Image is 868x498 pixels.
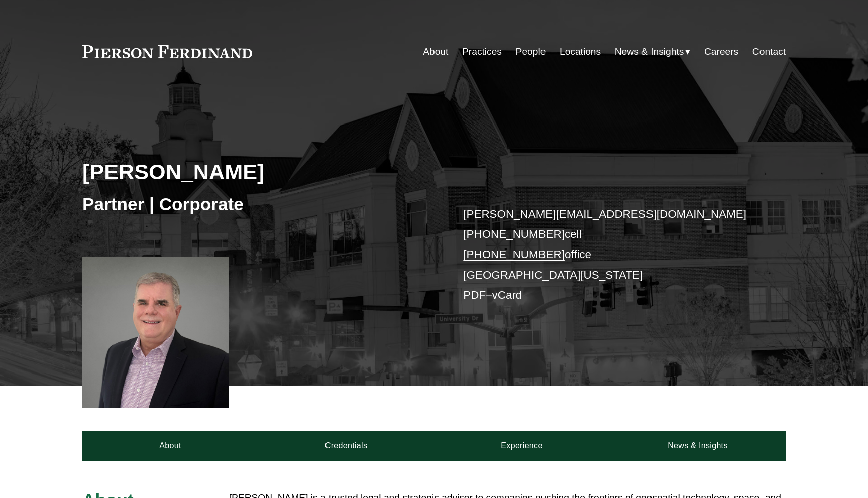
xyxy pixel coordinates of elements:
h2: [PERSON_NAME] [82,159,434,185]
a: [PHONE_NUMBER] [463,228,565,240]
a: About [423,42,448,61]
a: PDF [463,289,486,301]
a: Experience [434,431,610,461]
a: People [516,42,546,61]
a: About [82,431,258,461]
span: News & Insights [615,43,684,61]
a: [PERSON_NAME][EMAIL_ADDRESS][DOMAIN_NAME] [463,208,746,220]
a: News & Insights [610,431,786,461]
a: [PHONE_NUMBER] [463,248,565,261]
a: vCard [492,289,522,301]
p: cell office [GEOGRAPHIC_DATA][US_STATE] – [463,204,756,306]
a: Practices [462,42,502,61]
a: Contact [752,42,786,61]
a: Careers [704,42,738,61]
a: Credentials [258,431,434,461]
a: Locations [560,42,601,61]
h3: Partner | Corporate [82,193,434,215]
a: folder dropdown [615,42,691,61]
